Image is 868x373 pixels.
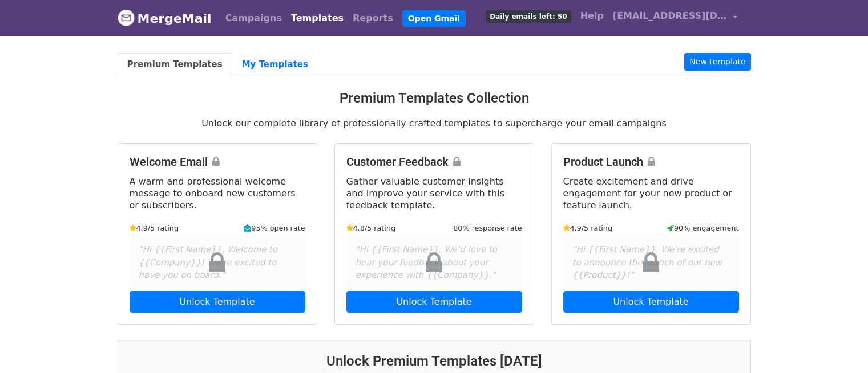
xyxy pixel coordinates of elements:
[563,155,739,169] h4: Product Launch
[684,53,750,71] a: New template
[130,291,305,313] a: Unlock Template
[667,223,739,233] small: 90% engagement
[563,234,739,291] div: "Hi {{First Name}}, We're excited to announce the launch of our new {{Product}}!"
[486,10,571,23] span: Daily emails left: 50
[346,155,522,169] h4: Customer Feedback
[118,9,135,26] img: MergeMail logo
[130,223,179,233] small: 4.9/5 rating
[346,223,396,233] small: 4.8/5 rating
[118,117,751,129] p: Unlock our complete library of professionally crafted templates to supercharge your email campaigns
[563,291,739,313] a: Unlock Template
[348,7,398,30] a: Reports
[132,353,737,370] h3: Unlock Premium Templates [DATE]
[563,223,613,233] small: 4.9/5 rating
[232,53,318,76] a: My Templates
[118,53,232,76] a: Premium Templates
[118,6,212,30] a: MergeMail
[453,223,522,233] small: 80% response rate
[286,7,348,30] a: Templates
[346,234,522,291] div: "Hi {{First Name}}, We'd love to hear your feedback about your experience with {{Company}}."
[346,175,522,211] p: Gather valuable customer insights and improve your service with this feedback template.
[608,5,742,31] a: [EMAIL_ADDRESS][DOMAIN_NAME]
[576,5,608,27] a: Help
[346,291,522,313] a: Unlock Template
[221,7,286,30] a: Campaigns
[130,175,305,211] p: A warm and professional welcome message to onboard new customers or subscribers.
[244,223,305,233] small: 95% open rate
[563,175,739,211] p: Create excitement and drive engagement for your new product or feature launch.
[481,5,575,27] a: Daily emails left: 50
[402,10,466,27] a: Open Gmail
[613,9,727,23] span: [EMAIL_ADDRESS][DOMAIN_NAME]
[118,90,751,106] h3: Premium Templates Collection
[130,155,305,169] h4: Welcome Email
[130,234,305,291] div: "Hi {{First Name}}, Welcome to {{Company}}! We're excited to have you on board."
